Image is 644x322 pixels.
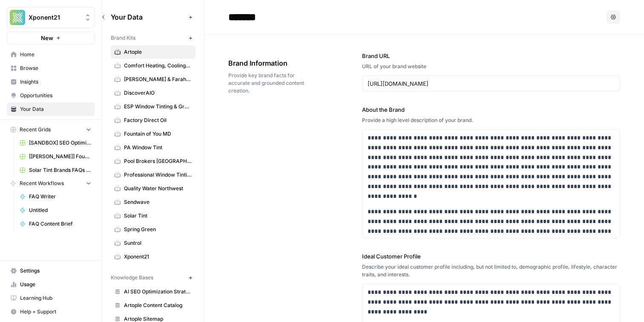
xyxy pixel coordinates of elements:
[124,171,192,179] span: Professional Window Tinting
[111,209,195,223] a: Solar Tint
[362,252,620,261] label: Ideal Customer Profile
[16,190,95,203] a: FAQ Writer
[16,217,95,231] a: FAQ Content Brief
[111,73,195,86] a: [PERSON_NAME] & Farah Eye & Laser Center
[7,123,95,136] button: Recent Grids
[111,113,195,127] a: Factory Direct Oil
[20,281,91,288] span: Usage
[20,92,91,99] span: Opportunities
[111,141,195,154] a: PA Window Tint
[7,102,95,116] a: Your Data
[16,136,95,150] a: [SANDBOX] SEO Optimizations
[124,89,192,97] span: DiscoverAIO
[124,103,192,110] span: ESP Window Tinting & Graphics
[111,127,195,141] a: Fountain of You MD
[124,198,192,206] span: Sendwave
[124,185,192,192] span: Quality Water Northwest
[29,206,91,214] span: Untitled
[124,116,192,124] span: Factory Direct Oil
[111,285,195,299] a: AI SEO Optimization Strategy Playbook
[362,116,620,124] div: Provide a high level description of your brand.
[362,52,620,60] label: Brand URL
[29,166,91,174] span: Solar Tint Brands FAQs Workflows
[124,212,192,220] span: Solar Tint
[228,72,314,95] span: Provide key brand facts for accurate and grounded content creation.
[111,34,135,42] span: Brand Kits
[111,86,195,100] a: DiscoverAIO
[20,105,91,113] span: Your Data
[124,239,192,247] span: Suntrol
[20,267,91,275] span: Settings
[7,291,95,305] a: Learning Hub
[111,195,195,209] a: Sendwave
[111,274,153,281] span: Knowledge Bases
[29,139,91,147] span: [SANDBOX] SEO Optimizations
[362,263,620,278] div: Describe your ideal customer profile including, but not limited to, demographic profile, lifestyl...
[111,100,195,113] a: ESP Window Tinting & Graphics
[368,79,615,88] input: www.sundaysoccer.com
[124,302,192,309] span: Artople Content Catalog
[20,64,91,72] span: Browse
[111,154,195,168] a: Pool Brokers [GEOGRAPHIC_DATA]
[228,58,314,68] span: Brand Information
[111,250,195,264] a: Xponent21
[16,150,95,163] a: [[PERSON_NAME]] Fountain of You MD
[29,13,80,22] span: Xponent21
[7,61,95,75] a: Browse
[124,75,192,83] span: [PERSON_NAME] & Farah Eye & Laser Center
[41,34,53,42] span: New
[7,89,95,102] a: Opportunities
[16,163,95,177] a: Solar Tint Brands FAQs Workflows
[111,236,195,250] a: Suntrol
[16,203,95,217] a: Untitled
[7,7,95,28] button: Workspace: Xponent21
[7,278,95,291] a: Usage
[111,59,195,73] a: Comfort Heating, Cooling, Electrical & Plumbing
[124,288,192,296] span: AI SEO Optimization Strategy Playbook
[20,78,91,86] span: Insights
[10,10,25,25] img: Xponent21 Logo
[124,130,192,138] span: Fountain of You MD
[111,182,195,195] a: Quality Water Northwest
[7,177,95,190] button: Recent Workflows
[124,226,192,233] span: Spring Green
[29,193,91,200] span: FAQ Writer
[7,48,95,61] a: Home
[20,51,91,58] span: Home
[124,48,192,56] span: Artople
[111,45,195,59] a: Artople
[20,180,64,187] span: Recent Workflows
[124,157,192,165] span: Pool Brokers [GEOGRAPHIC_DATA]
[111,168,195,182] a: Professional Window Tinting
[124,253,192,261] span: Xponent21
[20,308,91,316] span: Help + Support
[7,75,95,89] a: Insights
[111,223,195,236] a: Spring Green
[29,153,91,160] span: [[PERSON_NAME]] Fountain of You MD
[362,105,620,114] label: About the Brand
[7,305,95,319] button: Help + Support
[20,126,51,133] span: Recent Grids
[124,62,192,70] span: Comfort Heating, Cooling, Electrical & Plumbing
[7,32,95,44] button: New
[29,220,91,228] span: FAQ Content Brief
[20,294,91,302] span: Learning Hub
[362,63,620,70] div: URL of your brand website
[111,299,195,312] a: Artople Content Catalog
[111,12,185,22] span: Your Data
[124,144,192,151] span: PA Window Tint
[7,264,95,278] a: Settings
